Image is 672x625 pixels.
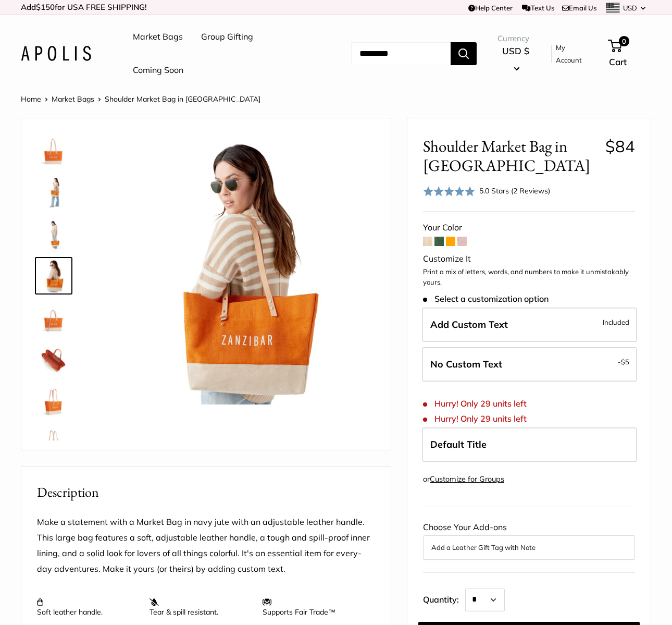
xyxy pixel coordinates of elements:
a: Market Bags [133,29,183,45]
nav: Breadcrumb [21,92,260,106]
img: Shoulder Market Bag in Citrus [37,217,70,251]
a: Coming Soon [133,63,183,78]
div: Choose Your Add-ons [423,520,635,559]
img: Shoulder Market Bag in Citrus [37,426,70,459]
p: Supports Fair Trade™ [263,598,365,617]
span: Shoulder Market Bag in [GEOGRAPHIC_DATA] [105,94,260,104]
img: Shoulder Market Bag in Citrus [105,134,376,405]
a: Enjoy the adjustable leather strap... [35,299,72,336]
a: Shoulder Market Bag in Citrus [35,424,72,461]
div: or [423,472,504,486]
a: Make it yours with custom, printed text. [35,132,72,169]
label: Default Title [422,427,637,462]
a: Easy to clean, spill proof inner liner [35,340,72,378]
span: USD [623,4,637,12]
span: Shoulder Market Bag in [GEOGRAPHIC_DATA] [423,137,598,175]
button: Search [451,42,477,65]
span: 0 [619,36,629,46]
span: Currency [497,31,533,46]
img: Shoulder Market Bag in Citrus [37,384,70,418]
div: Customize It [423,251,635,267]
div: 5.0 Stars (2 Reviews) [479,185,550,197]
p: Soft leather handle. [37,598,139,617]
span: Included [603,316,629,328]
span: - [618,356,629,368]
label: Quantity: [423,585,465,611]
span: Hurry! Only 29 units left [423,399,527,409]
a: Shoulder Market Bag in Citrus [35,382,72,420]
a: Text Us [522,4,554,12]
img: Shoulder Market Bag in Citrus [37,259,70,292]
label: Leave Blank [422,347,637,382]
a: Email Us [562,4,596,12]
span: Add Custom Text [430,318,508,330]
span: Hurry! Only 29 units left [423,414,527,424]
p: Print a mix of letters, words, and numbers to make it unmistakably yours. [423,267,635,287]
div: Your Color [423,220,635,236]
span: USD $ [502,45,529,56]
a: Help Center [468,4,513,12]
h2: Description [37,482,375,503]
span: Default Title [430,438,487,450]
span: $84 [605,136,635,156]
img: Enjoy the adjustable leather strap... [37,301,70,334]
a: Home [21,94,41,104]
label: Add Custom Text [422,308,637,342]
button: Add a Leather Gift Tag with Note [431,541,627,554]
span: No Custom Text [430,358,502,370]
img: Make it yours with custom, printed text. [37,134,70,167]
span: Cart [609,56,627,67]
p: Make a statement with a Market Bag in navy jute with an adjustable leather handle. This large bag... [37,514,375,577]
a: Customize for Groups [430,474,504,484]
a: My Account [556,41,591,67]
span: $5 [621,358,629,366]
a: Market Bags [52,94,94,104]
a: Group Gifting [201,29,253,45]
span: Select a customization option [423,294,549,304]
a: Shoulder Market Bag in Citrus [35,215,72,253]
div: 5.0 Stars (2 Reviews) [423,183,550,199]
input: Search... [351,42,451,65]
img: Easy to clean, spill proof inner liner [37,342,70,376]
img: Apolis [21,46,91,61]
p: Tear & spill resistant. [150,598,252,617]
a: 0 Cart [609,37,651,70]
button: USD $ [497,43,533,76]
span: $150 [36,2,55,12]
img: Shoulder Market Bag in Citrus [37,176,70,209]
a: Shoulder Market Bag in Citrus [35,174,72,211]
a: Shoulder Market Bag in Citrus [35,257,72,295]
